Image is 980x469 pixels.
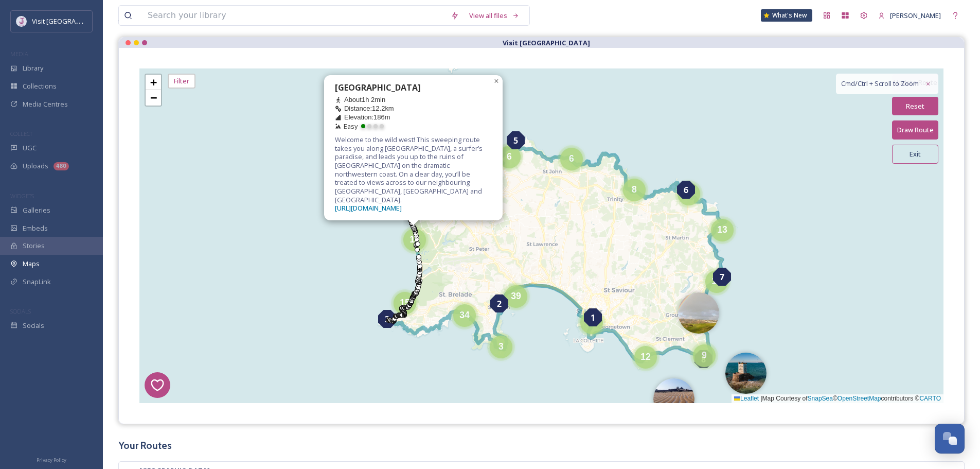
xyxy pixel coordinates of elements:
[335,105,490,113] div: Distance: 12.2km
[335,96,490,105] div: About 1h 2min
[702,350,707,360] span: 9
[23,100,68,108] span: Media Centres
[150,91,157,104] span: −
[653,378,694,420] img: Marker
[684,184,688,196] span: 6
[400,298,410,308] span: 15
[711,219,734,241] div: 13
[505,285,527,308] div: 39
[761,9,812,22] a: What's New
[150,76,157,89] span: +
[385,313,389,325] span: 3
[490,294,508,312] div: 2
[335,82,421,93] strong: [GEOGRAPHIC_DATA]
[335,135,490,204] span: Welcome to the wild west! This sweeping route takes you along [GEOGRAPHIC_DATA], a surfer’s parad...
[693,344,716,367] div: 9
[760,395,762,402] span: |
[892,145,938,164] button: Exit
[717,224,727,235] span: 13
[142,6,446,25] input: Search your library
[23,224,48,232] span: Embeds
[734,395,759,402] a: Leaflet
[732,394,943,403] div: Map Courtesy of © contributors ©
[720,271,724,283] span: 7
[23,278,51,286] span: SnapLink
[713,268,731,286] div: 7
[919,395,941,402] a: CARTO
[118,440,965,451] h3: Your Routes
[507,151,512,162] span: 6
[503,38,590,47] strong: Visit [GEOGRAPHIC_DATA]
[168,74,195,89] div: Filter
[580,311,603,334] div: 43
[344,122,358,131] span: Easy
[632,184,637,195] span: 8
[37,457,66,463] span: Privacy Policy
[23,144,37,152] span: UGC
[146,90,161,106] a: Zoom out
[23,82,57,90] span: Collections
[459,310,470,320] span: 34
[464,7,524,25] a: View all files
[808,395,833,402] a: SnapSea
[403,229,426,251] div: 18
[841,79,919,89] span: Cmd/Ctrl + Scroll to Zoom
[569,153,574,164] span: 6
[453,304,476,327] div: 34
[678,292,719,334] img: Marker
[409,234,420,245] span: 18
[16,16,27,27] img: Events-Jersey-Logo.png
[335,113,490,122] div: Elevation: 186m
[23,260,40,268] span: Maps
[507,131,525,149] div: 5
[677,181,695,199] div: 6
[23,206,50,214] span: Galleries
[892,120,938,140] button: Draw Route
[54,162,69,170] div: 480
[378,310,396,328] div: 3
[640,352,651,362] span: 12
[10,130,32,137] span: COLLECT
[634,346,657,369] div: 12
[873,7,946,25] a: [PERSON_NAME]
[23,64,43,72] span: Library
[394,292,416,315] div: 15
[560,148,583,170] div: 6
[23,322,44,329] span: Socials
[725,353,767,394] img: Marker
[498,341,504,352] span: 3
[513,134,518,147] span: 5
[498,146,521,168] div: 6
[890,11,941,20] span: [PERSON_NAME]
[892,97,938,116] button: Reset
[23,242,45,250] span: Stories
[10,50,28,58] span: MEDIA
[32,16,112,26] span: Visit [GEOGRAPHIC_DATA]
[678,183,700,205] div: 6
[490,75,503,88] a: Close popup
[711,276,722,286] span: 19
[37,455,66,464] a: Privacy Policy
[23,162,48,170] span: Uploads
[494,77,498,85] span: ×
[497,298,502,310] span: 2
[935,424,965,454] button: Open Chat
[623,179,646,201] div: 8
[335,203,402,213] a: [URL][DOMAIN_NAME]
[591,311,595,324] span: 1
[584,308,602,326] div: 1
[838,395,881,402] a: OpenStreetMap
[10,307,31,315] span: SOCIALS
[10,192,34,200] span: WIDGETS
[511,291,521,301] span: 39
[490,336,512,358] div: 3
[705,270,728,293] div: 19
[146,75,161,90] a: Zoom in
